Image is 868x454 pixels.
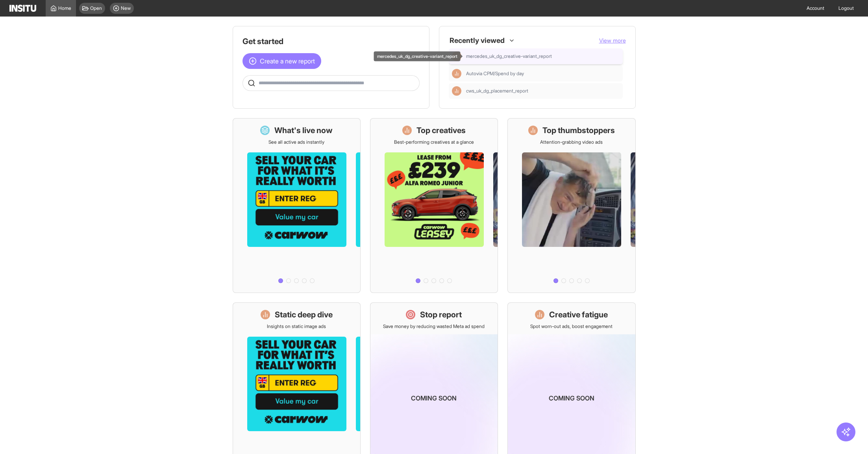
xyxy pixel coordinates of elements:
[267,323,326,330] p: Insights on static image ads
[233,118,361,293] a: What's live nowSee all active ads instantly
[58,5,71,11] span: Home
[540,139,603,145] p: Attention-grabbing video ads
[260,56,315,66] span: Create a new report
[466,53,620,59] span: mercedes_uk_dg_creative-variant_report
[416,125,466,136] h1: Top creatives
[121,5,131,11] span: New
[242,36,420,47] h1: Get started
[394,139,474,145] p: Best-performing creatives at a glance
[268,139,324,145] p: See all active ads instantly
[452,86,461,96] div: Insights
[90,5,102,11] span: Open
[274,125,333,136] h1: What's live now
[275,309,333,320] h1: Static deep dive
[242,53,321,69] button: Create a new report
[466,70,524,77] span: Autovia CPM/Spend by day
[466,88,620,94] span: cws_uk_dg_placement_report
[542,125,615,136] h1: Top thumbstoppers
[9,5,36,12] img: Logo
[466,88,528,94] span: cws_uk_dg_placement_report
[599,37,626,44] button: View more
[370,118,498,293] a: Top creativesBest-performing creatives at a glance
[452,69,461,78] div: Insights
[599,37,626,44] span: View more
[374,52,461,61] div: mercedes_uk_dg_creative-variant_report
[466,70,620,77] span: Autovia CPM/Spend by day
[466,53,552,59] span: mercedes_uk_dg_creative-variant_report
[507,118,635,293] a: Top thumbstoppersAttention-grabbing video ads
